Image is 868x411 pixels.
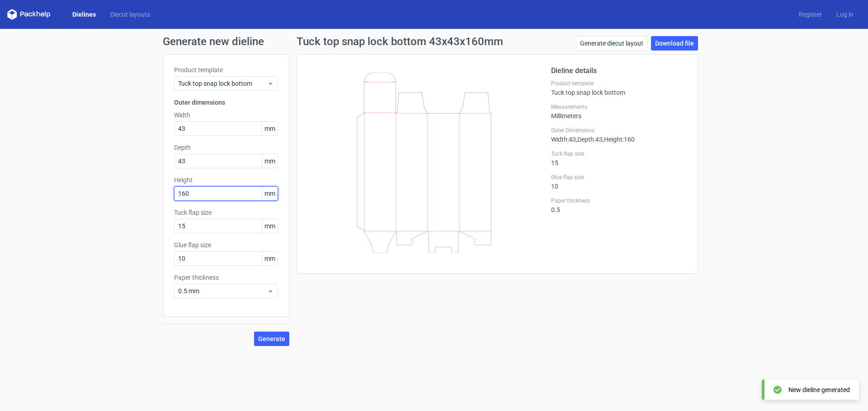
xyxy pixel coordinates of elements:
[262,252,278,265] span: mm
[829,10,861,19] a: Log in
[551,103,687,120] div: Millimeters
[551,174,687,190] div: 10
[178,286,267,296] span: 0.5 mm
[551,127,687,134] label: Outer Dimensions
[103,10,157,19] a: Diecut layouts
[551,197,687,204] label: Paper thickness
[65,10,103,19] a: Dielines
[551,103,687,111] label: Measurements
[178,79,267,88] span: Tuck top snap lock bottom
[174,111,278,120] label: Width
[576,136,603,143] span: , Depth : 43
[551,80,687,87] label: Product template
[254,332,289,346] button: Generate
[174,143,278,152] label: Depth
[174,175,278,185] label: Height
[163,36,705,47] h1: Generate new dieline
[262,154,278,168] span: mm
[551,150,687,166] div: 15
[258,336,285,342] span: Generate
[174,208,278,217] label: Tuck flap size
[651,36,698,51] a: Download file
[174,98,278,107] h3: Outer dimensions
[551,150,687,157] label: Tuck flap size
[174,240,278,249] label: Glue flap size
[297,36,503,47] h1: Tuck top snap lock bottom 43x43x160mm
[792,10,829,19] a: Register
[551,174,687,181] label: Glue flap size
[262,219,278,233] span: mm
[551,65,687,76] h2: Dieline details
[551,136,576,143] span: Width : 43
[174,273,278,282] label: Paper thickness
[576,36,647,51] a: Generate diecut layout
[262,187,278,200] span: mm
[551,80,687,96] div: Tuck top snap lock bottom
[262,122,278,135] span: mm
[174,65,278,74] label: Product template
[551,197,687,213] div: 0.5
[603,136,635,143] span: , Height : 160
[788,385,850,394] div: New dieline generated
